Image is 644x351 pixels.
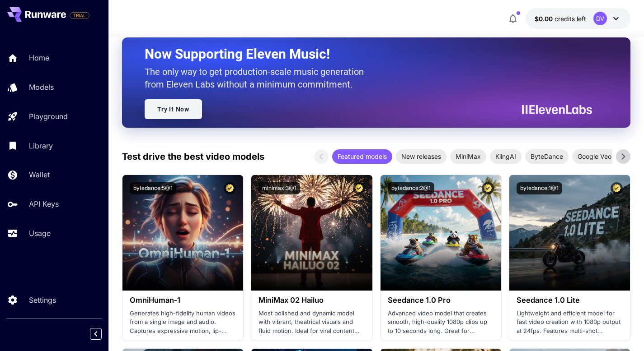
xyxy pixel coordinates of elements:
span: credits left [555,15,586,23]
button: Certified Model – Vetted for best performance and includes a commercial license. [482,182,494,194]
div: $0.00 [535,14,586,23]
button: Certified Model – Vetted for best performance and includes a commercial license. [224,182,236,194]
h3: OmniHuman‑1 [130,296,236,305]
p: The only way to get production-scale music generation from Eleven Labs without a minimum commitment. [145,65,371,91]
img: alt [122,175,243,291]
img: alt [509,175,630,291]
p: Library [29,140,53,151]
button: bytedance:5@1 [130,182,176,194]
span: Featured models [332,152,392,161]
div: DV [593,12,607,25]
p: Generates high-fidelity human videos from a single image and audio. Captures expressive motion, l... [130,309,236,336]
div: KlingAI [490,149,522,164]
p: Home [29,52,49,63]
p: Usage [29,228,51,239]
div: Google Veo [572,149,617,164]
p: Advanced video model that creates smooth, high-quality 1080p clips up to 10 seconds long. Great f... [388,309,494,336]
p: Models [29,82,54,92]
h3: Seedance 1.0 Lite [517,296,623,305]
button: bytedance:1@1 [517,182,562,194]
button: bytedance:2@1 [388,182,434,194]
span: MiniMax [450,152,486,161]
button: minimax:3@1 [259,182,300,194]
p: API Keys [29,199,59,209]
p: Settings [29,295,56,305]
span: ByteDance [525,152,569,161]
p: Playground [29,111,68,122]
a: Try It Now [145,99,202,119]
p: Test drive the best video models [122,150,264,163]
span: Google Veo [572,152,617,161]
div: Collapse sidebar [97,326,108,342]
p: Most polished and dynamic model with vibrant, theatrical visuals and fluid motion. Ideal for vira... [259,309,365,336]
img: alt [251,175,372,291]
span: KlingAI [490,152,522,161]
span: $0.00 [535,15,555,23]
div: ByteDance [525,149,569,164]
p: Wallet [29,169,50,180]
span: TRIAL [70,12,89,19]
div: New releases [396,149,447,164]
p: Lightweight and efficient model for fast video creation with 1080p output at 24fps. Features mult... [517,309,623,336]
span: Add your payment card to enable full platform functionality. [70,10,89,21]
h3: Seedance 1.0 Pro [388,296,494,305]
img: alt [381,175,501,291]
button: Certified Model – Vetted for best performance and includes a commercial license. [353,182,365,194]
span: New releases [396,152,447,161]
h2: Now Supporting Eleven Music! [145,46,586,63]
button: Certified Model – Vetted for best performance and includes a commercial license. [611,182,623,194]
button: Collapse sidebar [90,328,102,340]
button: $0.00DV [526,8,630,29]
div: Featured models [332,149,392,164]
div: MiniMax [450,149,486,164]
h3: MiniMax 02 Hailuo [259,296,365,305]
